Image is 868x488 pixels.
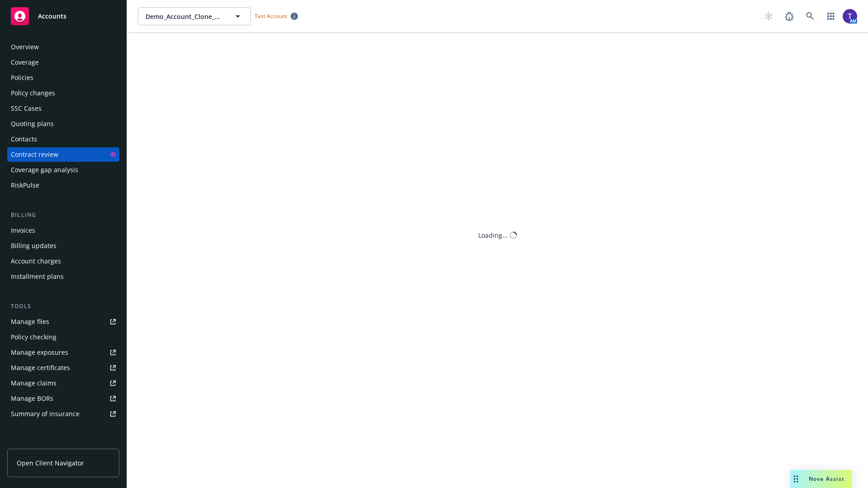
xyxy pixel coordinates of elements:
[7,330,119,344] a: Policy checking
[7,211,119,220] div: Billing
[7,376,119,390] a: Manage claims
[255,12,287,20] span: Test Account
[7,302,119,311] div: Tools
[7,439,119,448] div: Analytics hub
[822,7,840,25] a: Switch app
[11,40,39,54] div: Overview
[11,269,64,284] div: Installment plans
[7,70,119,85] a: Policies
[11,70,33,85] div: Policies
[11,55,39,70] div: Coverage
[7,391,119,406] a: Manage BORs
[11,254,61,268] div: Account charges
[11,376,57,390] div: Manage claims
[11,223,35,238] div: Invoices
[7,314,119,329] a: Manage files
[7,361,119,375] a: Manage certificates
[759,7,778,25] a: Start snowing
[7,223,119,238] a: Invoices
[7,254,119,268] a: Account charges
[843,9,857,23] img: photo
[7,86,119,100] a: Policy changes
[11,361,70,375] div: Manage certificates
[11,86,55,100] div: Policy changes
[7,269,119,284] a: Installment plans
[790,470,802,488] div: Drag to move
[251,11,302,21] span: Test Account
[790,470,852,488] button: Nova Assist
[11,314,49,329] div: Manage files
[11,163,78,177] div: Coverage gap analysis
[138,7,251,25] button: Demo_Account_Clone_QA_CR_Tests_Client
[7,40,119,54] a: Overview
[146,12,224,21] span: Demo_Account_Clone_QA_CR_Tests_Client
[38,13,66,20] span: Accounts
[478,230,508,240] div: Loading...
[7,55,119,70] a: Coverage
[780,7,798,25] a: Report a Bug
[7,4,119,29] a: Accounts
[11,239,57,253] div: Billing updates
[7,132,119,146] a: Contacts
[809,475,844,483] span: Nova Assist
[7,147,119,162] a: Contract review
[7,117,119,131] a: Quoting plans
[7,101,119,116] a: SSC Cases
[11,117,54,131] div: Quoting plans
[7,345,119,360] a: Manage exposures
[11,407,80,421] div: Summary of insurance
[11,101,42,116] div: SSC Cases
[17,458,84,468] span: Open Client Navigator
[7,407,119,421] a: Summary of insurance
[7,239,119,253] a: Billing updates
[7,178,119,192] a: RiskPulse
[801,7,819,25] a: Search
[11,147,58,162] div: Contract review
[11,330,57,344] div: Policy checking
[7,163,119,177] a: Coverage gap analysis
[11,132,37,146] div: Contacts
[11,178,39,192] div: RiskPulse
[11,391,53,406] div: Manage BORs
[11,345,68,360] div: Manage exposures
